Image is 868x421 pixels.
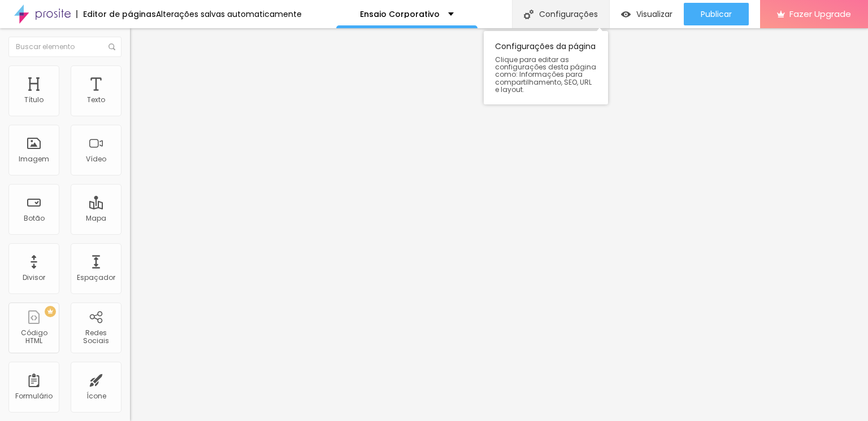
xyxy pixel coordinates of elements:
div: Configurações da página [484,31,608,104]
input: Buscar elemento [8,37,121,57]
img: Icone [524,10,533,19]
span: Fazer Upgrade [789,9,851,19]
div: Redes Sociais [73,329,118,345]
div: Divisor [23,274,45,282]
span: Publicar [701,10,732,19]
div: Vídeo [86,155,106,163]
div: Imagem [19,155,49,163]
p: Ensaio Corporativo [360,10,440,18]
iframe: Editor [130,28,868,421]
img: Icone [108,43,115,50]
div: Formulário [15,392,53,400]
span: Visualizar [636,10,672,19]
span: Clique para editar as configurações desta página como: Informações para compartilhamento, SEO, UR... [495,56,597,93]
img: view-1.svg [621,10,631,19]
div: Código HTML [11,329,56,345]
div: Título [24,96,44,104]
div: Texto [87,96,105,104]
div: Mapa [86,214,106,222]
div: Editor de páginas [76,10,156,18]
div: Alterações salvas automaticamente [156,10,302,18]
button: Publicar [684,3,749,25]
div: Ícone [86,392,106,400]
div: Botão [24,214,45,222]
button: Visualizar [610,3,684,25]
div: Espaçador [77,274,115,282]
